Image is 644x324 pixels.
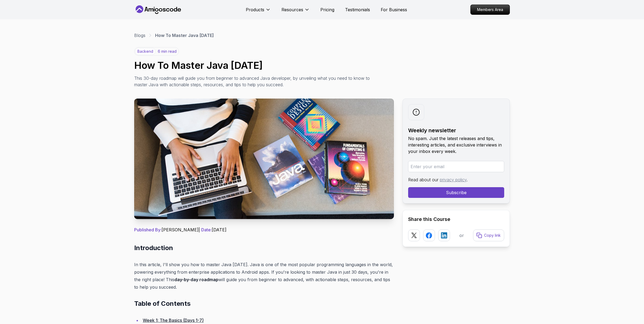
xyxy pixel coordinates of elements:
button: Subscribe [408,187,504,198]
p: Read about our . [408,176,504,183]
p: [PERSON_NAME] | [DATE] [134,227,394,233]
h2: Share this Course [408,216,504,223]
h2: Table of Contents [134,299,394,308]
p: Copy link [484,233,501,238]
a: Testimonials [345,6,370,13]
button: Copy link [473,229,504,241]
p: Resources [281,6,303,13]
p: Members Area [471,5,510,14]
p: Products [246,6,264,13]
a: privacy policy [440,177,467,182]
span: Published By: [134,227,162,232]
img: How To Master Java in 30 Days thumbnail [134,99,394,219]
a: Week 1: The Basics (Days 1-7) [143,318,204,323]
strong: day-by-day roadmap [174,277,218,282]
p: 6 min read [158,49,177,54]
p: In this article, I'll show you how to master Java [DATE]. Java is one of the most popular program... [134,261,394,291]
p: or [459,232,464,239]
p: backend [135,48,156,55]
p: This 30-day roadmap will guide you from beginner to advanced Java developer, by unveiling what yo... [134,75,375,88]
input: Enter your email [408,161,504,172]
button: Products [246,6,271,17]
h2: Introduction [134,244,394,252]
a: Members Area [470,5,510,15]
a: For Business [381,6,407,13]
h1: How To Master Java [DATE] [134,60,510,71]
span: Date: [201,227,212,232]
button: Resources [281,6,310,17]
p: How To Master Java [DATE] [155,32,214,39]
h2: Weekly newsletter [408,127,504,134]
a: Pricing [320,6,334,13]
a: Blogs [134,32,145,39]
p: No spam. Just the latest releases and tips, interesting articles, and exclusive interviews in you... [408,135,504,155]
